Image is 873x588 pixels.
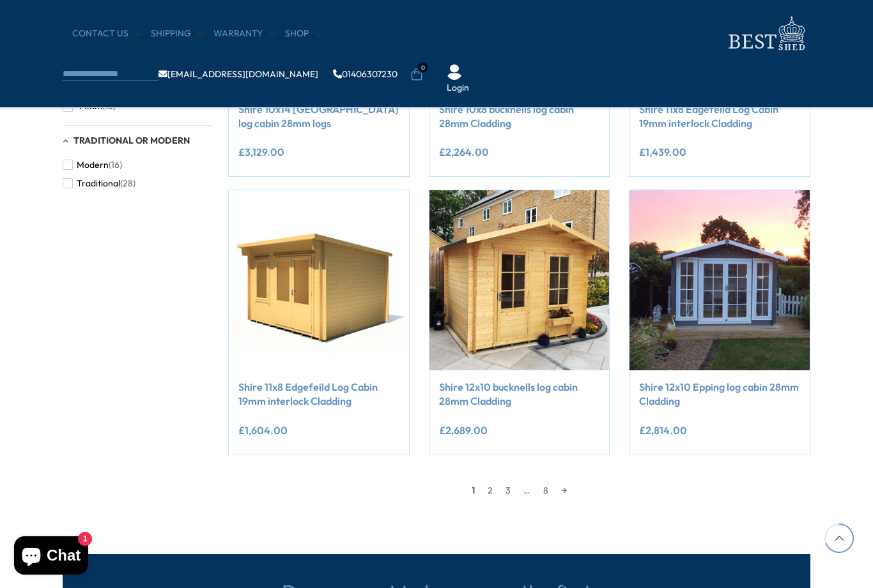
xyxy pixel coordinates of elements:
button: Traditional [63,174,135,193]
span: Traditional or Modern [73,135,190,146]
a: CONTACT US [72,27,141,40]
ins: £2,814.00 [639,425,687,435]
ins: £2,264.00 [439,147,489,157]
a: [EMAIL_ADDRESS][DOMAIN_NAME] [158,70,318,79]
a: → [555,481,573,500]
img: Shire 11x8 Edgefeild Log Cabin 19mm interlock Cladding - Best Shed [229,190,409,370]
ins: £1,604.00 [238,425,288,435]
inbox-online-store-chat: Shopify online store chat [10,536,92,578]
a: Shop [285,27,321,40]
a: 0 [410,68,423,81]
span: 0 [417,62,428,73]
img: logo [721,13,810,54]
a: Shire 12x10 Epping log cabin 28mm Cladding [639,380,800,409]
a: 8 [537,481,555,500]
span: (28) [120,178,135,189]
span: Traditional [77,178,120,189]
img: Shire 12x10 bucknells log cabin 28mm Cladding - Best Shed [429,190,610,370]
ins: £1,439.00 [639,147,686,157]
span: Modern [77,160,109,170]
a: Shire 10x14 [GEOGRAPHIC_DATA] log cabin 28mm logs [238,102,399,131]
a: 3 [499,481,517,500]
button: Modern [63,156,122,174]
ins: £3,129.00 [238,147,284,157]
ins: £2,689.00 [439,425,488,435]
span: … [517,481,537,500]
a: Shire 11x8 Edgefeild Log Cabin 19mm interlock Cladding [238,380,399,409]
a: Login [447,82,469,94]
span: (16) [109,160,122,170]
a: 2 [481,481,499,500]
img: Shire 12x10 Epping log cabin 28mm Cladding - Best Shed [630,190,810,370]
img: User Icon [447,64,462,80]
a: Shire 12x10 bucknells log cabin 28mm Cladding [439,380,600,409]
a: 01406307230 [333,70,398,79]
span: 1 [465,481,481,500]
a: Shire 11x8 Edgefeild Log Cabin 19mm interlock Cladding [639,102,800,131]
a: Shipping [151,27,204,40]
a: Warranty [213,27,275,40]
a: Shire 10x8 bucknells log cabin 28mm Cladding [439,102,600,131]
